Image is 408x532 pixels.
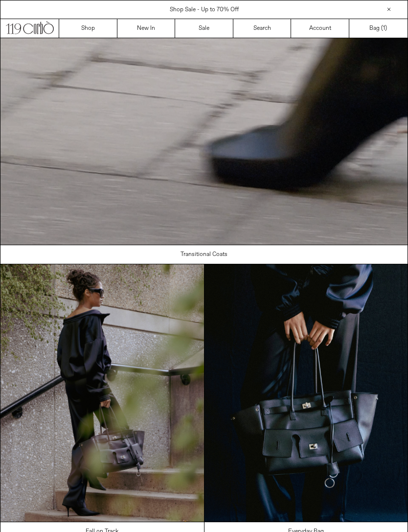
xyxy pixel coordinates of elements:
[117,19,176,38] a: New In
[233,19,292,38] a: Search
[0,38,408,245] video: Your browser does not support the video tag.
[349,19,408,38] a: Bag ()
[59,19,117,38] a: Shop
[0,245,408,264] a: Transitional Coats
[175,19,233,38] a: Sale
[291,19,349,38] a: Account
[383,24,387,33] span: )
[170,6,239,14] a: Shop Sale - Up to 70% Off
[0,239,408,247] a: Your browser does not support the video tag.
[383,24,385,32] span: 1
